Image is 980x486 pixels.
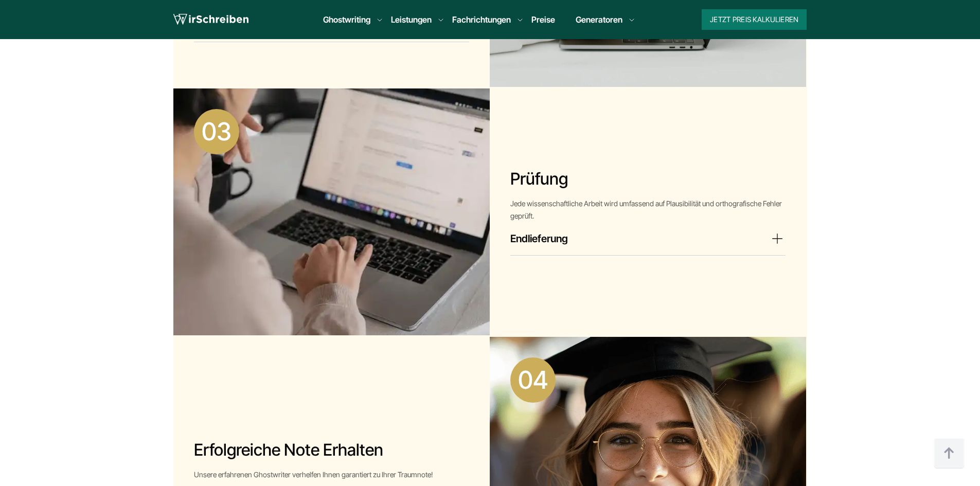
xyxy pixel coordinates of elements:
[323,13,370,26] a: Ghostwriting
[510,230,568,247] h4: Endlieferung
[510,169,786,189] h3: Prüfung
[173,12,248,27] img: logo wirschreiben
[510,197,786,222] div: Jede wissenschaftliche Arbeit wird umfassend auf Plausibilität und orthografische Fehler geprüft.
[173,88,490,335] img: Prüfung
[194,469,469,481] div: Unsere erfahrenen Ghostwriter verhelfen Ihnen garantiert zu Ihrer Traumnote!
[452,13,511,26] a: Fachrichtungen
[391,13,432,26] a: Leistungen
[702,9,807,30] button: Jetzt Preis kalkulieren
[510,230,786,247] summary: Endlieferung
[194,440,469,460] h3: Erfolgreiche Note erhalten
[576,13,622,26] a: Generatoren
[531,14,555,25] a: Preise
[934,438,965,469] img: button top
